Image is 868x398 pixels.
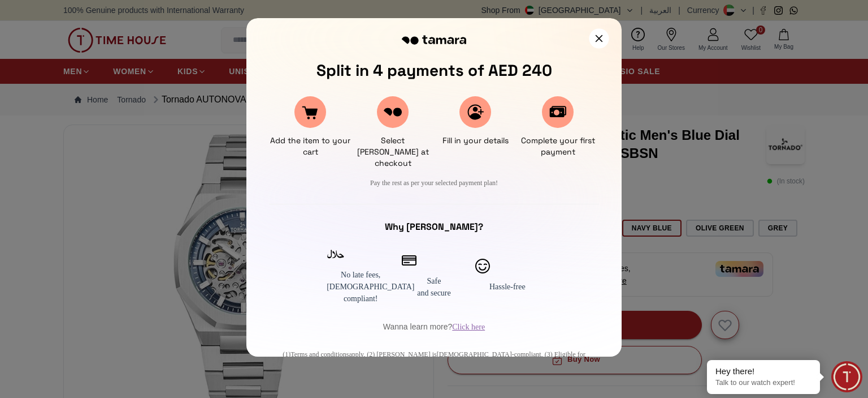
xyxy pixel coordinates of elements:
[831,361,862,392] div: Chat Widget
[269,320,599,333] div: Wanna learn more?
[269,135,351,157] p: Add the item to your cart
[351,135,434,169] p: Select [PERSON_NAME] at checkout
[290,350,349,358] a: Terms and conditions
[269,60,599,80] p: Split in 4 payments of AED 240
[269,349,599,382] div: (1) apply, (2) [PERSON_NAME] is , (3) Eligible for customers in [GEOGRAPHIC_DATA] and [GEOGRAPHIC...
[400,275,468,299] div: Safe and secure
[474,281,541,293] div: Hassle-free
[269,220,599,234] div: Why [PERSON_NAME]?
[327,269,394,305] div: No late fees, [DEMOGRAPHIC_DATA] compliant!
[269,178,599,188] div: Pay the rest as per your selected payment plan!
[715,378,811,388] p: Talk to our watch expert!
[715,366,811,377] div: Hey there!
[442,135,509,146] p: Fill in your details
[517,135,599,157] p: Complete your first payment
[437,350,541,358] a: [DEMOGRAPHIC_DATA]-compliant
[452,323,485,331] a: Click here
